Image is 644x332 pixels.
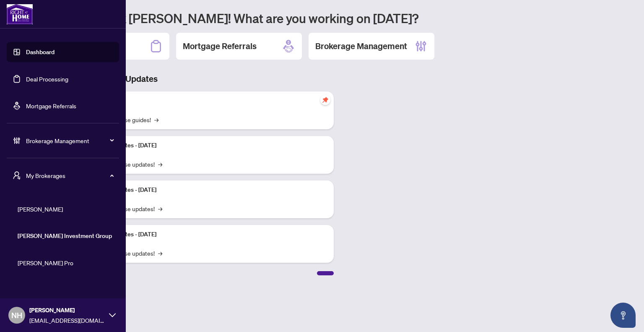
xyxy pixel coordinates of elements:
[13,171,21,180] span: user-switch
[88,186,327,195] p: Platform Updates - [DATE]
[18,258,113,267] span: [PERSON_NAME] Pro
[158,204,162,213] span: →
[158,248,162,258] span: →
[11,309,22,321] span: NH
[18,204,113,214] span: [PERSON_NAME]
[154,115,158,124] span: →
[29,316,105,325] span: [EMAIL_ADDRESS][DOMAIN_NAME]
[320,95,330,105] span: pushpin
[88,230,327,239] p: Platform Updates - [DATE]
[44,10,634,26] h1: Welcome back [PERSON_NAME]! What are you working on [DATE]?
[18,231,113,241] span: [PERSON_NAME] Investment Group
[158,159,162,169] span: →
[26,102,76,110] a: Mortgage Referrals
[88,97,327,106] p: Self-Help
[7,4,33,24] img: logo
[29,306,105,315] span: [PERSON_NAME]
[315,40,407,52] h2: Brokerage Management
[88,141,327,150] p: Platform Updates - [DATE]
[26,136,113,145] span: Brokerage Management
[610,303,636,328] button: Open asap
[26,75,68,83] a: Deal Processing
[44,73,334,85] h3: Brokerage & Industry Updates
[183,40,257,52] h2: Mortgage Referrals
[26,48,55,56] a: Dashboard
[26,171,113,180] span: My Brokerages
